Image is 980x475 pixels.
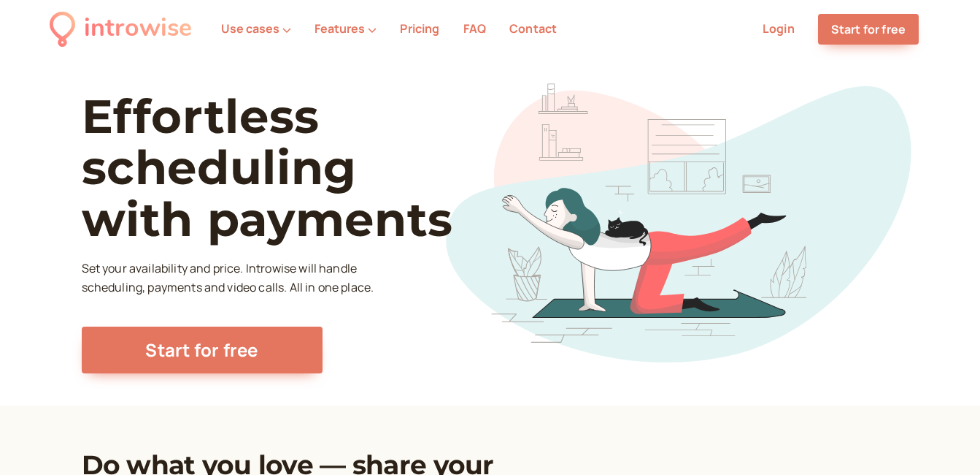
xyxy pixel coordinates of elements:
[50,9,192,49] a: introwise
[82,327,323,373] a: Start for free
[221,22,291,35] button: Use cases
[84,9,192,49] div: introwise
[463,20,486,37] a: FAQ
[763,20,795,37] a: Login
[315,22,377,35] button: Features
[400,20,439,37] a: Pricing
[82,259,378,297] p: Set your availability and price. Introwise will handle scheduling, payments and video calls. All ...
[818,14,919,45] a: Start for free
[509,20,557,37] a: Contact
[82,91,506,245] h1: Effortless scheduling with payments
